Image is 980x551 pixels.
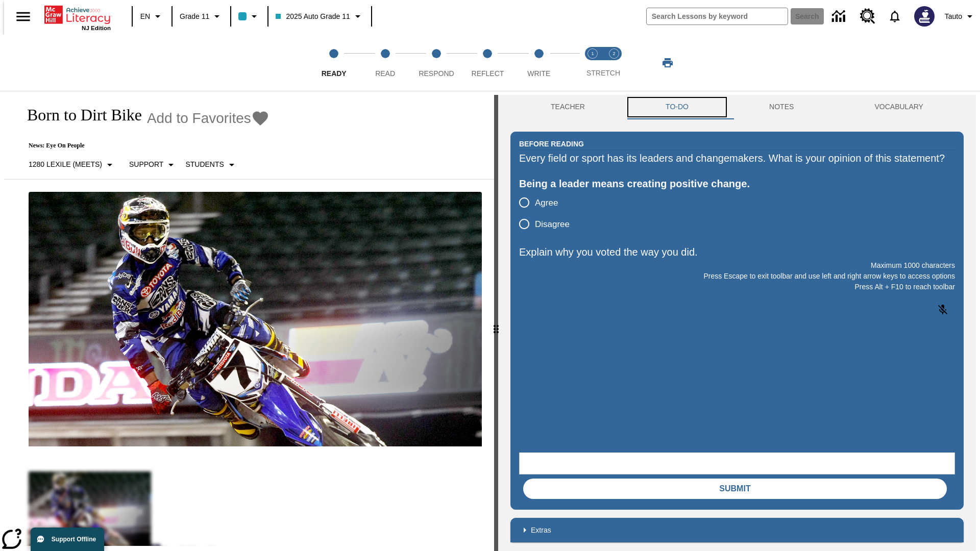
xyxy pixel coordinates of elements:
[914,6,935,27] img: Avatar
[16,142,269,149] p: News: Eye On People
[355,35,414,91] button: Read step 2 of 5
[4,8,149,17] body: Explain why you voted the way you did. Maximum 1000 characters Press Alt + F10 to reach toolbar P...
[407,35,466,91] button: Respond step 3 of 5
[125,156,181,174] button: Scaffolds, Support
[29,192,482,447] img: Motocross racer James Stewart flies through the air on his dirt bike.
[854,3,881,30] a: Resource Center, Will open in new tab
[458,35,517,91] button: Reflect step 4 of 5
[185,159,224,170] p: Students
[647,8,788,24] input: search field
[599,35,629,91] button: Stretch Respond step 2 of 2
[519,260,955,271] p: Maximum 1000 characters
[930,297,955,322] button: Click to activate and allow voice recognition
[52,536,96,543] span: Support Offline
[578,35,607,91] button: Stretch Read step 1 of 2
[136,7,168,26] button: Language: EN, Select a language
[147,110,251,127] span: Add to Favorites
[519,282,955,292] p: Press Alt + F10 to reach toolbar
[625,95,729,119] button: TO-DO
[16,106,142,124] h1: Born to Dirt Bike
[510,518,964,542] div: Extras
[519,150,955,166] div: Every field or sport has its leaders and changemakers. What is your opinion of this statement?
[651,54,684,72] button: Print
[82,25,111,31] span: NJ Edition
[729,95,834,119] button: NOTES
[519,138,584,149] h2: Before Reading
[8,2,38,32] button: Open side menu
[586,69,620,77] span: STRETCH
[4,95,494,546] div: reading
[523,479,947,499] button: Submit
[31,528,104,551] button: Support Offline
[945,11,962,22] span: Tauto
[322,69,347,78] span: Ready
[272,7,367,26] button: Class: 2025 Auto Grade 11, Select your class
[147,109,269,127] button: Add to Favorites - Born to Dirt Bike
[140,11,150,22] span: EN
[612,51,615,56] text: 2
[176,7,227,26] button: Grade: Grade 11, Select a grade
[519,244,955,260] p: Explain why you voted the way you did.
[129,159,163,170] p: Support
[510,95,625,119] button: Teacher
[498,95,976,551] div: activity
[181,156,241,174] button: Select Student
[304,35,363,91] button: Ready step 1 of 5
[44,4,111,31] div: Home
[29,159,102,170] p: 1280 Lexile (Meets)
[535,196,558,210] span: Agree
[826,3,854,31] a: Data Center
[519,192,578,235] div: poll
[527,69,550,78] span: Write
[535,218,570,231] span: Disagree
[519,271,955,282] p: Press Escape to exit toolbar and use left and right arrow keys to access options
[531,525,551,536] p: Extras
[591,51,594,56] text: 1
[472,69,504,78] span: Reflect
[941,7,980,26] button: Profile/Settings
[908,3,941,30] button: Select a new avatar
[510,95,964,119] div: Instructional Panel Tabs
[881,3,908,30] a: Notifications
[509,35,569,91] button: Write step 5 of 5
[24,156,120,174] button: Select Lexile, 1280 Lexile (Meets)
[234,7,264,26] button: Class color is light blue. Change class color
[519,176,955,192] div: Being a leader means creating positive change.
[276,11,350,22] span: 2025 Auto Grade 11
[834,95,964,119] button: VOCABULARY
[180,11,209,22] span: Grade 11
[419,69,454,78] span: Respond
[494,95,498,551] div: Press Enter or Spacebar and then press right and left arrow keys to move the slider
[375,69,395,78] span: Read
